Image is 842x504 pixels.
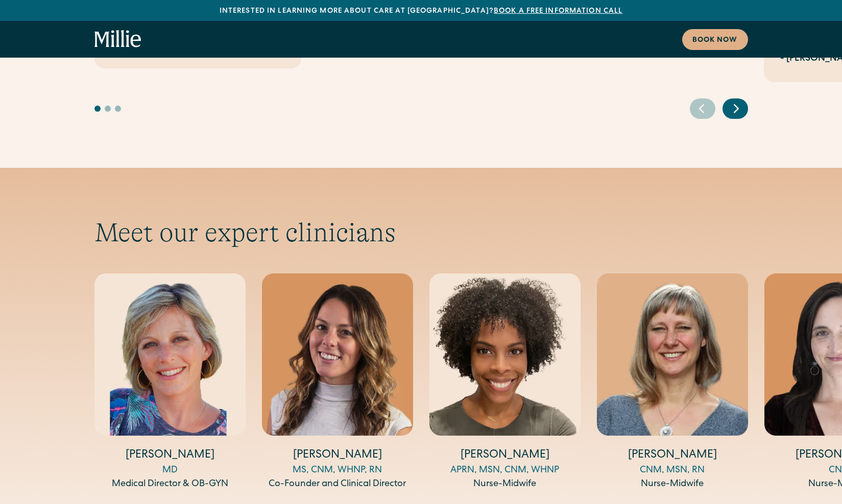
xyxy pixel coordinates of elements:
div: APRN, MSN, CNM, WHNP [429,464,581,477]
div: 2 / 14 [262,273,413,492]
h4: [PERSON_NAME] [429,448,581,464]
h4: [PERSON_NAME] [94,448,246,464]
div: Previous slide [690,98,715,119]
a: Book a free information call [494,8,622,15]
div: Nurse-Midwife [597,477,748,491]
h4: [PERSON_NAME] [597,448,748,464]
div: MD [94,464,246,477]
div: Medical Director & OB-GYN [94,477,246,491]
div: CNM, MSN, RN [597,464,748,477]
div: 4 / 14 [597,273,748,492]
a: Book now [682,29,748,50]
div: MS, CNM, WHNP, RN [262,464,413,477]
h2: Meet our expert clinicians [94,217,748,248]
div: 3 / 14 [429,273,581,492]
div: Next slide [723,98,748,119]
button: Go to slide 1 [94,106,101,112]
h4: [PERSON_NAME] [262,448,413,464]
div: Co-Founder and Clinical Director [262,477,413,491]
div: Book now [692,35,738,46]
a: home [94,30,141,48]
button: Go to slide 2 [105,106,111,112]
div: Nurse-Midwife [429,477,581,491]
div: 1 / 14 [94,273,246,492]
button: Go to slide 3 [115,106,121,112]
